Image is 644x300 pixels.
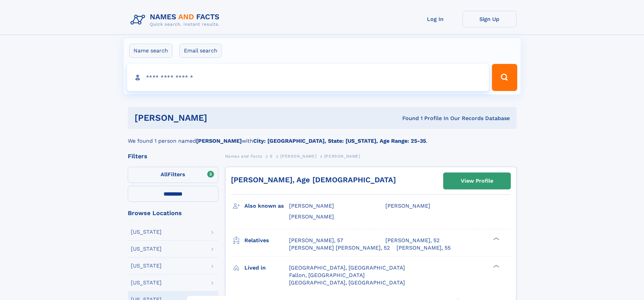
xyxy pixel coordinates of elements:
a: Sign Up [462,11,517,27]
div: ❯ [492,236,500,241]
div: [US_STATE] [131,263,162,269]
a: [PERSON_NAME], Age [DEMOGRAPHIC_DATA] [231,176,396,184]
a: [PERSON_NAME] [PERSON_NAME], 52 [289,244,390,252]
span: [PERSON_NAME] [289,203,334,209]
div: Browse Locations [128,210,218,216]
h3: Lived in [244,262,289,274]
a: View Profile [444,173,510,189]
span: [PERSON_NAME] [289,213,334,220]
a: [PERSON_NAME], 57 [289,237,343,244]
span: [GEOGRAPHIC_DATA], [GEOGRAPHIC_DATA] [289,264,405,271]
span: All [161,171,168,178]
div: View Profile [461,173,493,189]
div: [US_STATE] [131,246,162,252]
div: Filters [128,153,218,159]
span: [PERSON_NAME] [385,203,430,209]
h3: Also known as [244,200,289,212]
img: Logo Names and Facts [128,11,225,29]
a: S [270,152,273,160]
a: [PERSON_NAME] [280,152,316,160]
div: ❯ [492,264,500,268]
button: Search Button [492,64,517,91]
span: [GEOGRAPHIC_DATA], [GEOGRAPHIC_DATA] [289,279,405,286]
div: We found 1 person named with . [128,129,517,145]
b: [PERSON_NAME] [196,138,242,144]
span: [PERSON_NAME] [280,154,316,159]
input: search input [127,64,489,91]
div: [US_STATE] [131,280,162,285]
label: Filters [128,167,218,183]
h3: Relatives [244,235,289,246]
span: S [270,154,273,159]
div: Found 1 Profile In Our Records Database [305,115,510,122]
b: City: [GEOGRAPHIC_DATA], State: [US_STATE], Age Range: 25-35 [253,138,426,144]
label: Name search [129,44,172,58]
a: [PERSON_NAME], 55 [397,244,451,252]
a: Names and Facts [225,152,262,160]
div: [US_STATE] [131,229,162,235]
span: Fallon, [GEOGRAPHIC_DATA] [289,272,365,278]
span: [PERSON_NAME] [324,154,360,159]
h1: [PERSON_NAME] [135,114,305,122]
a: Log In [408,11,462,27]
label: Email search [180,44,222,58]
a: [PERSON_NAME], 52 [385,237,439,244]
